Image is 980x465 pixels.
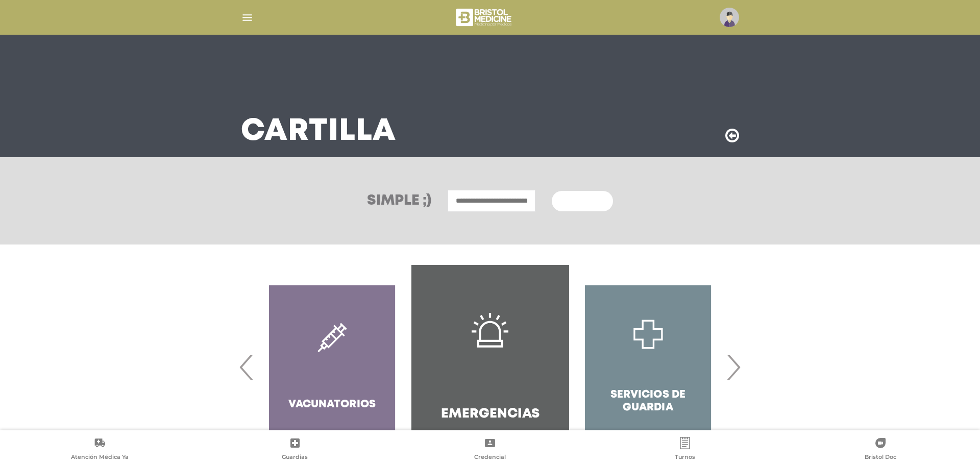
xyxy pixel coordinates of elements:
[720,8,739,27] img: profile-placeholder.svg
[454,5,515,30] img: bristol-medicine-blanco.png
[393,437,587,463] a: Credencial
[2,437,197,463] a: Atención Médica Ya
[367,194,431,208] h3: Simple ;)
[564,198,594,205] span: Buscar
[237,339,257,395] span: Previous
[282,453,308,462] span: Guardias
[241,118,396,145] h3: Cartilla
[723,339,743,395] span: Next
[241,11,254,24] img: Cober_menu-lines-white.svg
[71,453,129,462] span: Atención Médica Ya
[865,453,896,462] span: Bristol Doc
[783,437,978,463] a: Bristol Doc
[552,191,613,211] button: Buscar
[587,437,782,463] a: Turnos
[474,453,506,462] span: Credencial
[441,406,540,422] h4: Emergencias
[675,453,695,462] span: Turnos
[197,437,392,463] a: Guardias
